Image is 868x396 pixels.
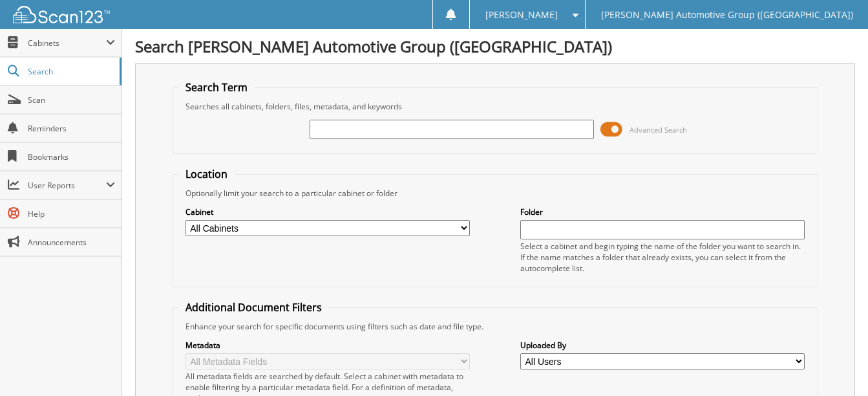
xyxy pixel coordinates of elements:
[28,123,115,134] span: Reminders
[179,321,812,332] div: Enhance your search for specific documents using filters such as date and file type.
[520,241,805,274] div: Select a cabinet and begin typing the name of the folder you want to search in. If the name match...
[28,151,115,162] span: Bookmarks
[28,38,106,49] span: Cabinets
[601,11,853,19] span: [PERSON_NAME] Automotive Group ([GEOGRAPHIC_DATA])
[28,237,115,248] span: Announcements
[179,101,812,112] div: Searches all cabinets, folders, files, metadata, and keywords
[28,66,113,77] span: Search
[135,36,855,57] h1: Search [PERSON_NAME] Automotive Group ([GEOGRAPHIC_DATA])
[179,80,254,94] legend: Search Term
[520,206,805,217] label: Folder
[520,340,805,351] label: Uploaded By
[28,208,115,219] span: Help
[28,180,106,191] span: User Reports
[185,206,470,217] label: Cabinet
[803,334,868,396] iframe: Chat Widget
[13,6,110,23] img: scan123-logo-white.svg
[179,167,234,181] legend: Location
[485,11,558,19] span: [PERSON_NAME]
[185,340,470,351] label: Metadata
[630,125,687,135] span: Advanced Search
[179,300,328,314] legend: Additional Document Filters
[28,94,115,105] span: Scan
[179,188,812,199] div: Optionally limit your search to a particular cabinet or folder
